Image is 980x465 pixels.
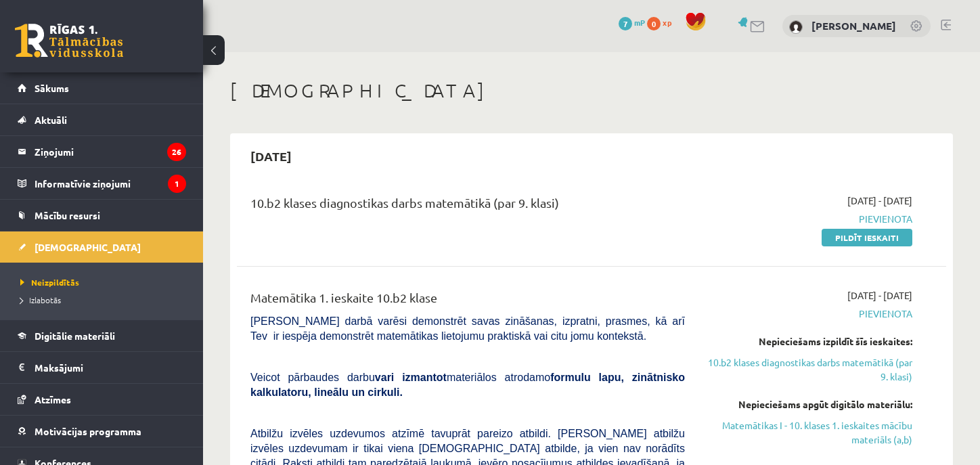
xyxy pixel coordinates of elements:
legend: Maksājumi [35,352,186,383]
a: Rīgas 1. Tālmācības vidusskola [15,24,123,58]
span: xp [663,17,671,28]
a: 10.b2 klases diagnostikas darbs matemātikā (par 9. klasi) [705,355,912,384]
a: 0 xp [647,17,678,28]
a: Ziņojumi26 [18,136,186,167]
img: Aļona Žuravļova [789,20,803,34]
span: Neizpildītās [20,277,79,288]
span: Digitālie materiāli [35,330,115,342]
a: Sākums [18,72,186,104]
span: mP [634,17,645,28]
a: Digitālie materiāli [18,320,186,351]
span: Motivācijas programma [35,425,141,437]
span: [PERSON_NAME] darbā varēsi demonstrēt savas zināšanas, izpratni, prasmes, kā arī Tev ir iespēja d... [250,315,685,342]
h1: [DEMOGRAPHIC_DATA] [230,79,953,102]
a: Pildīt ieskaiti [822,229,912,246]
a: 7 mP [619,17,645,28]
b: formulu lapu, zinātnisko kalkulatoru, lineālu un cirkuli. [250,372,685,398]
a: Informatīvie ziņojumi1 [18,168,186,199]
span: Atzīmes [35,393,71,405]
span: 7 [619,17,632,30]
span: Mācību resursi [35,209,100,221]
a: [PERSON_NAME] [811,19,896,32]
span: Izlabotās [20,294,61,305]
a: Atzīmes [18,384,186,415]
h2: [DATE] [237,140,305,172]
a: Izlabotās [20,294,190,306]
a: Maksājumi [18,352,186,383]
i: 26 [167,143,186,161]
b: vari izmantot [375,372,447,383]
div: Nepieciešams apgūt digitālo materiālu: [705,397,912,412]
span: [DATE] - [DATE] [847,288,912,303]
a: Motivācijas programma [18,416,186,447]
legend: Informatīvie ziņojumi [35,168,186,199]
span: [DATE] - [DATE] [847,194,912,208]
a: [DEMOGRAPHIC_DATA] [18,231,186,263]
div: 10.b2 klases diagnostikas darbs matemātikā (par 9. klasi) [250,194,685,219]
i: 1 [168,175,186,193]
span: Pievienota [705,307,912,321]
a: Neizpildītās [20,276,190,288]
legend: Ziņojumi [35,136,186,167]
div: Matemātika 1. ieskaite 10.b2 klase [250,288,685,313]
span: Sākums [35,82,69,94]
div: Nepieciešams izpildīt šīs ieskaites: [705,334,912,349]
a: Aktuāli [18,104,186,135]
span: [DEMOGRAPHIC_DATA] [35,241,141,253]
a: Matemātikas I - 10. klases 1. ieskaites mācību materiāls (a,b) [705,418,912,447]
span: Veicot pārbaudes darbu materiālos atrodamo [250,372,685,398]
span: Pievienota [705,212,912,226]
span: 0 [647,17,661,30]
span: Aktuāli [35,114,67,126]
a: Mācību resursi [18,200,186,231]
